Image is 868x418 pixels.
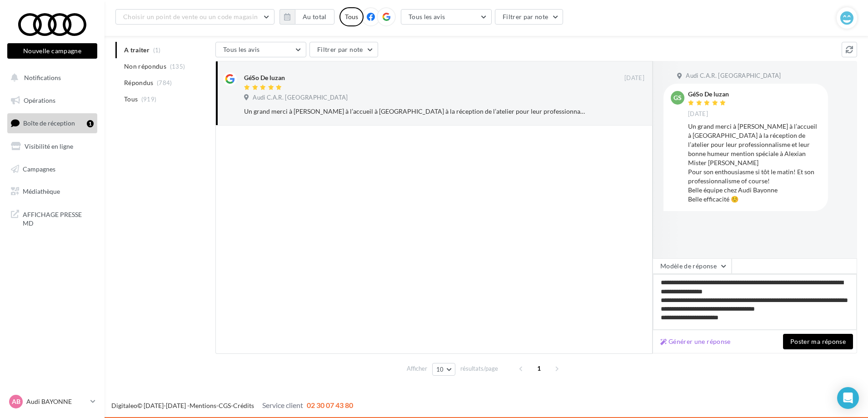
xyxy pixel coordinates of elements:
a: AFFICHAGE PRESSE MD [5,205,99,232]
span: 1 [532,361,546,376]
span: Opérations [24,96,55,104]
button: Au total [279,9,334,25]
button: Filtrer par note [309,42,378,57]
span: Médiathèque [23,187,60,195]
span: résultats/page [460,364,498,373]
a: AB Audi BAYONNE [7,393,97,410]
span: Visibilité en ligne [25,142,73,150]
span: AB [12,397,20,406]
a: CGS [219,402,231,409]
span: Répondus [124,78,154,87]
span: GS [673,93,682,102]
a: Boîte de réception1 [5,113,99,133]
span: [DATE] [688,110,708,118]
button: 10 [432,363,455,376]
div: Tous [339,7,364,26]
button: Tous les avis [215,42,306,57]
button: Modèle de réponse [653,258,732,274]
span: Notifications [24,74,61,81]
div: GéSo De luzan [688,91,729,97]
span: (784) [157,79,172,86]
span: © [DATE]-[DATE] - - - [111,402,353,409]
a: Opérations [5,91,99,110]
div: GéSo De luzan [244,73,285,82]
a: Médiathèque [5,182,99,201]
span: Afficher [407,364,427,373]
span: Choisir un point de vente ou un code magasin [123,13,258,20]
button: Filtrer par note [495,9,564,25]
span: Campagnes [23,165,55,172]
span: Boîte de réception [23,119,75,127]
button: Au total [295,9,334,25]
a: Visibilité en ligne [5,137,99,156]
span: [DATE] [624,74,644,82]
button: Notifications [5,68,95,87]
a: Campagnes [5,160,99,179]
span: Tous les avis [409,13,445,20]
a: Digitaleo [111,402,137,409]
div: 1 [87,120,94,127]
span: AFFICHAGE PRESSE MD [23,208,94,228]
a: Crédits [233,402,254,409]
button: Générer une réponse [657,336,734,347]
p: Audi BAYONNE [26,397,87,406]
button: Nouvelle campagne [7,43,97,59]
span: 10 [436,366,444,373]
span: Tous [124,95,138,104]
button: Tous les avis [401,9,492,25]
span: (135) [170,63,185,70]
a: Mentions [190,402,216,409]
div: Un grand merci à [PERSON_NAME] à l’accueil à [GEOGRAPHIC_DATA] à la réception de l’atelier pour l... [244,107,585,116]
button: Choisir un point de vente ou un code magasin [115,9,274,25]
span: Audi C.A.R. [GEOGRAPHIC_DATA] [253,94,348,102]
button: Poster ma réponse [783,334,853,349]
span: Tous les avis [223,45,260,53]
span: Audi C.A.R. [GEOGRAPHIC_DATA] [686,72,781,80]
div: Un grand merci à [PERSON_NAME] à l’accueil à [GEOGRAPHIC_DATA] à la réception de l’atelier pour l... [688,122,821,204]
span: Non répondus [124,62,166,71]
span: 02 30 07 43 80 [307,401,353,409]
div: Open Intercom Messenger [837,387,859,409]
span: (919) [141,96,157,103]
span: Service client [262,401,303,409]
